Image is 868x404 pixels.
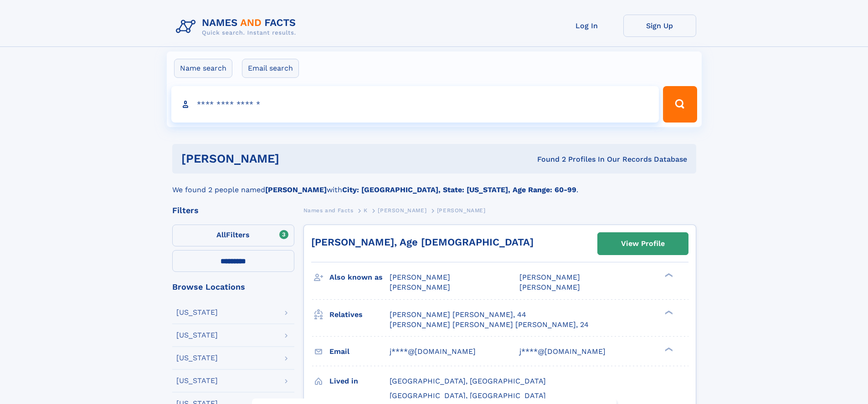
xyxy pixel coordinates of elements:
[663,86,697,123] button: Search Button
[623,15,696,37] a: Sign Up
[176,309,218,316] div: [US_STATE]
[364,205,368,216] a: K
[265,185,327,194] b: [PERSON_NAME]
[408,154,687,164] div: Found 2 Profiles In Our Records Database
[329,373,390,389] h3: Lived in
[390,310,526,320] a: [PERSON_NAME] [PERSON_NAME], 44
[172,283,294,291] div: Browse Locations
[364,207,368,214] span: K
[390,377,546,385] span: [GEOGRAPHIC_DATA], [GEOGRAPHIC_DATA]
[176,354,218,362] div: [US_STATE]
[437,207,486,214] span: [PERSON_NAME]
[390,273,450,281] span: [PERSON_NAME]
[176,332,218,339] div: [US_STATE]
[519,283,580,291] span: [PERSON_NAME]
[172,174,696,195] div: We found 2 people named with .
[303,205,354,216] a: Names and Facts
[172,225,294,246] label: Filters
[663,272,673,278] div: ❯
[663,346,673,352] div: ❯
[390,283,450,291] span: [PERSON_NAME]
[390,320,589,330] a: [PERSON_NAME] [PERSON_NAME] [PERSON_NAME], 24
[171,86,659,123] input: search input
[390,391,546,400] span: [GEOGRAPHIC_DATA], [GEOGRAPHIC_DATA]
[174,59,232,78] label: Name search
[378,205,426,216] a: [PERSON_NAME]
[311,236,534,248] a: [PERSON_NAME], Age [DEMOGRAPHIC_DATA]
[172,15,303,39] img: Logo Names and Facts
[598,233,688,255] a: View Profile
[342,185,576,194] b: City: [GEOGRAPHIC_DATA], State: [US_STATE], Age Range: 60-99
[378,207,426,214] span: [PERSON_NAME]
[216,230,226,239] span: All
[176,377,218,384] div: [US_STATE]
[329,307,390,322] h3: Relatives
[663,309,673,315] div: ❯
[519,273,580,281] span: [PERSON_NAME]
[242,59,299,78] label: Email search
[329,344,390,359] h3: Email
[621,233,665,254] div: View Profile
[550,15,623,37] a: Log In
[329,270,390,285] h3: Also known as
[181,153,408,164] h1: [PERSON_NAME]
[172,206,294,215] div: Filters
